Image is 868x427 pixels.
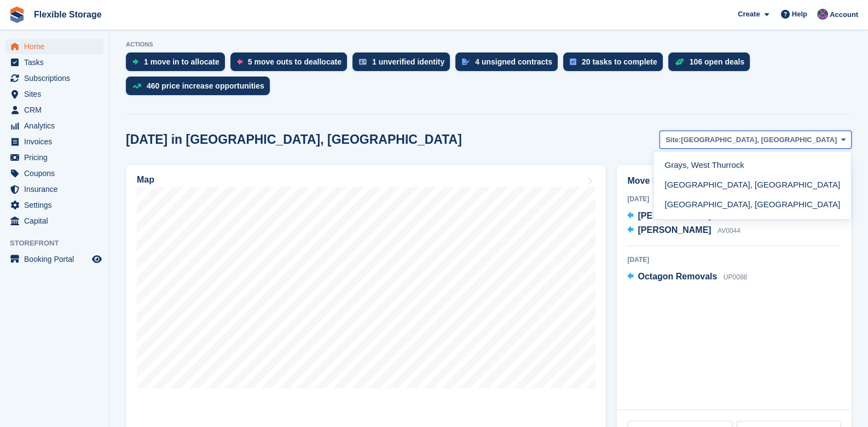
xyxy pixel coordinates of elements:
[24,166,90,181] span: Coupons
[30,5,106,24] a: Flexible Storage
[9,7,25,23] img: stora-icon-8386f47178a22dfd0bd8f6a31ec36ba5ce8667c1dd55bd0f319d3a0aa187defe.svg
[659,131,852,149] button: Site: [GEOGRAPHIC_DATA], [GEOGRAPHIC_DATA]
[658,195,847,215] a: [GEOGRAPHIC_DATA], [GEOGRAPHIC_DATA]
[147,81,264,90] div: 460 price increase opportunities
[627,174,841,188] h2: Move ins / outs
[724,273,747,281] span: UP0088
[690,57,744,66] div: 106 open deals
[455,52,563,77] a: 4 unsigned contracts
[24,71,90,86] span: Subscriptions
[638,225,711,235] span: [PERSON_NAME]
[24,251,90,267] span: Booking Portal
[10,238,109,249] span: Storefront
[627,270,747,284] a: Octagon Removals UP0088
[627,194,841,204] div: [DATE]
[24,134,90,149] span: Invoices
[352,52,455,77] a: 1 unverified identity
[717,227,740,235] span: AV0044
[132,59,138,65] img: move_ins_to_allocate_icon-fdf77a2bb77ea45bf5b3d319d69a93e2d87916cf1d5bf7949dd705db3b84f3ca.svg
[675,58,684,66] img: deal-1b604bf984904fb50ccaf53a9ad4b4a5d6e5aea283cecdc64d6e3604feb123c2.svg
[5,86,103,102] a: menu
[230,52,352,77] a: 5 move outs to deallocate
[666,134,681,145] span: Site:
[5,197,103,213] a: menu
[359,59,367,65] img: verify_identity-adf6edd0f0f0b5bbfe63781bf79b02c33cf7c696d77639b501bdc392416b5a36.svg
[627,209,740,224] a: [PERSON_NAME] AV0024
[830,9,858,20] span: Account
[570,59,576,65] img: task-75834270c22a3079a89374b754ae025e5fb1db73e45f91037f5363f120a921f8.svg
[658,176,847,195] a: [GEOGRAPHIC_DATA], [GEOGRAPHIC_DATA]
[24,118,90,133] span: Analytics
[24,150,90,165] span: Pricing
[126,77,275,101] a: 460 price increase opportunities
[563,52,668,77] a: 20 tasks to complete
[627,255,841,265] div: [DATE]
[372,57,444,66] div: 1 unverified identity
[24,213,90,229] span: Capital
[582,57,657,66] div: 20 tasks to complete
[5,71,103,86] a: menu
[817,9,828,20] img: Daniel Douglas
[5,251,103,267] a: menu
[126,132,462,147] h2: [DATE] in [GEOGRAPHIC_DATA], [GEOGRAPHIC_DATA]
[90,253,103,266] a: Preview store
[5,55,103,70] a: menu
[24,102,90,118] span: CRM
[5,166,103,181] a: menu
[627,224,740,238] a: [PERSON_NAME] AV0044
[24,197,90,213] span: Settings
[658,156,847,176] a: Grays, West Thurrock
[144,57,219,66] div: 1 move in to allocate
[681,134,837,145] span: [GEOGRAPHIC_DATA], [GEOGRAPHIC_DATA]
[126,41,852,48] p: ACTIONS
[237,59,242,65] img: move_outs_to_deallocate_icon-f764333ba52eb49d3ac5e1228854f67142a1ed5810a6f6cc68b1a99e826820c5.svg
[717,213,740,220] span: AV0024
[132,84,141,89] img: price_increase_opportunities-93ffe204e8149a01c8c9dc8f82e8f89637d9d84a8eef4429ea346261dce0b2c0.svg
[668,52,755,77] a: 106 open deals
[5,102,103,118] a: menu
[5,182,103,197] a: menu
[638,272,717,281] span: Octagon Removals
[24,39,90,54] span: Home
[5,39,103,54] a: menu
[5,134,103,149] a: menu
[462,59,470,65] img: contract_signature_icon-13c848040528278c33f63329250d36e43548de30e8caae1d1a13099fd9432cc5.svg
[24,182,90,197] span: Insurance
[475,57,552,66] div: 4 unsigned contracts
[738,9,760,20] span: Create
[638,211,711,220] span: [PERSON_NAME]
[792,9,807,20] span: Help
[5,118,103,133] a: menu
[137,175,154,185] h2: Map
[248,57,342,66] div: 5 move outs to deallocate
[5,213,103,229] a: menu
[5,150,103,165] a: menu
[126,52,230,77] a: 1 move in to allocate
[24,86,90,102] span: Sites
[24,55,90,70] span: Tasks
